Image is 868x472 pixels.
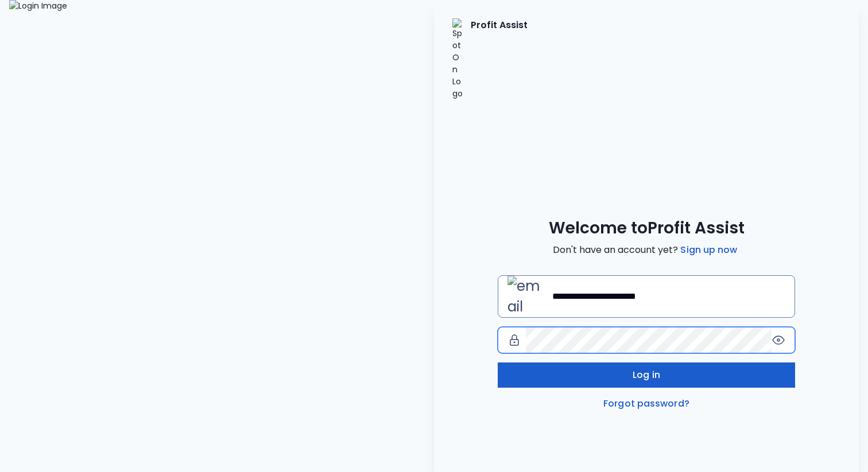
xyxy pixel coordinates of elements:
[452,18,464,100] img: SpotOn Logo
[678,243,739,257] a: Sign up now
[498,362,795,388] button: Log in
[507,276,548,317] img: email
[471,18,528,100] p: Profit Assist
[633,368,660,382] span: Log in
[553,243,739,257] span: Don't have an account yet?
[601,397,692,411] a: Forgot password?
[549,218,745,239] span: Welcome to Profit Assist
